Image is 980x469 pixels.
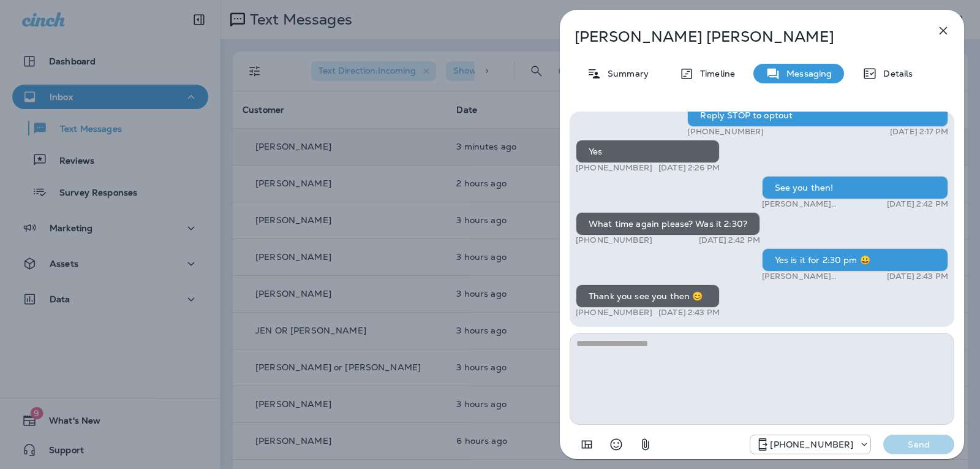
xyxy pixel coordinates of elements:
button: Add in a premade template [575,432,599,457]
div: What time again please? Was it 2:30? [576,212,760,235]
div: See you then! [762,176,948,199]
p: [DATE] 2:26 PM [658,163,720,173]
p: [PERSON_NAME] [PERSON_NAME] [575,28,909,45]
div: Thank you see you then 😊 [576,284,720,308]
button: Select an emoji [604,432,628,457]
p: Messaging [780,69,832,78]
p: [PERSON_NAME] WillowBend [762,199,874,209]
p: [DATE] 2:42 PM [699,235,760,245]
p: [PHONE_NUMBER] [770,440,853,449]
p: [PHONE_NUMBER] [576,235,652,245]
p: Summary [601,69,649,78]
p: [PHONE_NUMBER] [687,127,764,137]
p: [DATE] 2:42 PM [887,199,948,209]
p: [DATE] 2:17 PM [890,127,948,137]
p: [DATE] 2:43 PM [887,272,948,281]
p: [PHONE_NUMBER] [576,308,652,318]
div: Yes [576,140,720,163]
p: [DATE] 2:43 PM [658,308,720,318]
div: Yes is it for 2:30 pm 😀 [762,248,948,272]
p: [PERSON_NAME] WillowBend [762,272,874,281]
p: Details [877,69,913,78]
p: [PHONE_NUMBER] [576,163,652,173]
p: Timeline [694,69,735,78]
div: +1 (813) 497-4455 [750,437,870,452]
